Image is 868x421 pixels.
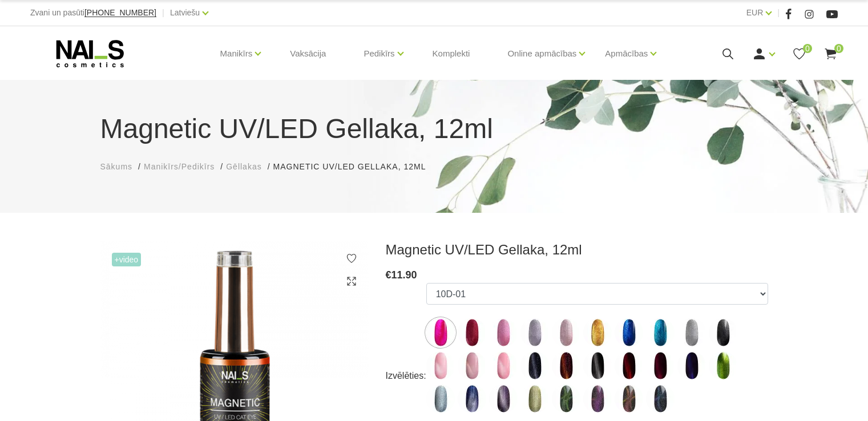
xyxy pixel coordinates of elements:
[426,351,455,380] img: ...
[583,384,612,413] img: ...
[520,351,549,380] img: ...
[520,384,549,413] img: ...
[552,351,580,380] img: ...
[273,161,438,173] li: Magnetic UV/LED Gellaka, 12ml
[489,384,518,413] img: ...
[386,367,426,385] div: Izvēlēties:
[746,6,764,19] a: EUR
[803,44,812,53] span: 0
[677,351,706,380] img: ...
[364,31,394,76] a: Pedikīrs
[792,47,806,61] a: 0
[552,318,580,347] img: ...
[226,162,261,171] span: Gēllakas
[220,31,253,76] a: Manikīrs
[677,318,706,347] img: ...
[281,26,335,81] a: Vaksācija
[391,269,417,281] span: 11.90
[30,6,156,20] div: Zvani un pasūti
[162,6,164,20] span: |
[823,47,838,61] a: 0
[144,162,215,171] span: Manikīrs/Pedikīrs
[226,161,261,173] a: Gēllakas
[458,351,486,380] img: ...
[777,6,780,20] span: |
[386,269,391,281] span: €
[615,351,643,380] img: ...
[100,108,768,149] h1: Magnetic UV/LED Gellaka, 12ml
[520,318,549,347] img: ...
[458,318,486,347] img: ...
[386,241,768,258] h3: Magnetic UV/LED Gellaka, 12ml
[458,384,486,413] label: Nav atlikumā
[84,9,156,17] a: [PHONE_NUMBER]
[615,318,643,347] img: ...
[709,351,737,380] img: ...
[426,318,455,347] img: ...
[583,351,612,380] img: ...
[100,161,133,173] a: Sākums
[458,384,486,413] img: ...
[170,6,200,19] a: Latviešu
[489,351,518,380] img: ...
[100,162,133,171] span: Sākums
[834,44,843,53] span: 0
[646,318,675,347] img: ...
[709,318,737,347] img: ...
[583,318,612,347] img: ...
[112,253,142,266] span: +Video
[144,161,215,173] a: Manikīrs/Pedikīrs
[423,26,479,81] a: Komplekti
[489,318,518,347] img: ...
[552,384,580,413] img: ...
[646,351,675,380] img: ...
[426,384,455,413] img: ...
[507,31,576,76] a: Online apmācības
[605,31,648,76] a: Apmācības
[646,384,675,413] img: ...
[615,384,643,413] img: ...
